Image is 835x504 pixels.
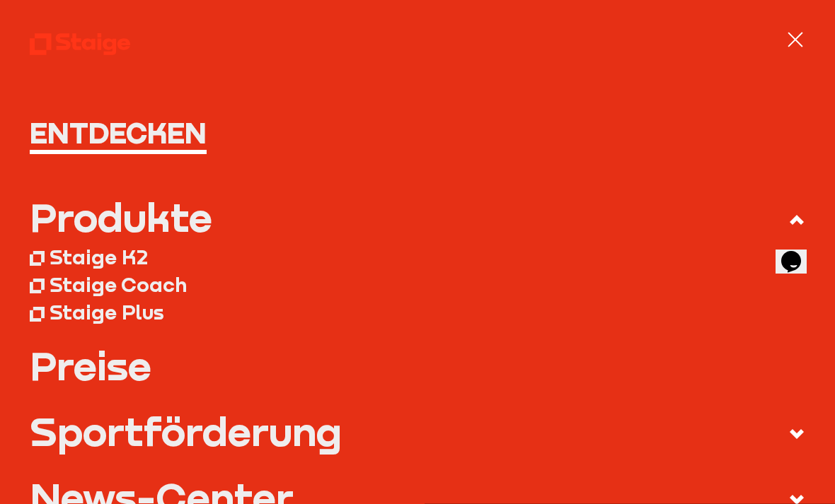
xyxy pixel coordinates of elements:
div: Staige Plus [50,300,164,324]
iframe: chat widget [776,231,821,274]
div: Staige K2 [50,245,148,269]
a: Staige K2 [30,243,805,271]
div: Sportförderung [30,411,342,451]
div: Staige Coach [50,272,187,297]
a: Staige Coach [30,271,805,298]
a: Staige Plus [30,298,805,326]
div: Produkte [30,197,212,237]
a: Preise [30,346,805,385]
